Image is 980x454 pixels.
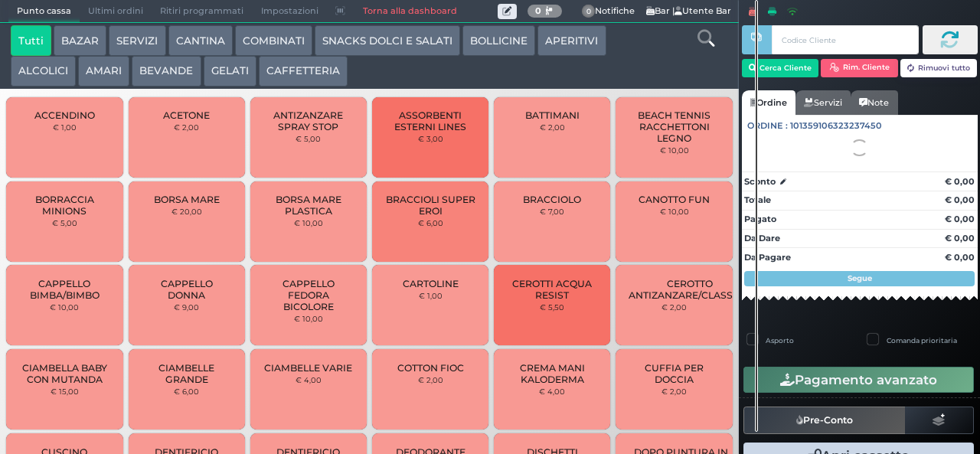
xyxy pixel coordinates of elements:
[11,25,51,56] button: Tutti
[945,252,975,263] strong: € 0,00
[945,233,975,243] strong: € 0,00
[294,314,323,323] small: € 10,00
[744,194,771,205] strong: Totale
[537,25,606,56] button: APERITIVI
[235,25,312,56] button: COMBINATI
[535,5,541,16] b: 0
[51,387,79,396] small: € 15,00
[263,109,354,132] span: ANTIZANZARE SPRAY STOP
[163,109,210,121] span: ACETONE
[397,362,464,374] span: COTTON FIOC
[747,119,788,132] span: Ordine :
[629,362,720,385] span: CUFFIA PER DOCCIA
[742,59,819,77] button: Cerca Cliente
[887,335,957,345] label: Comanda prioritaria
[540,122,565,132] small: € 2,00
[523,194,581,205] span: BRACCIOLO
[419,291,443,300] small: € 1,00
[795,90,851,115] a: Servizi
[539,387,565,396] small: € 4,00
[54,25,106,56] button: BAZAR
[78,56,129,87] button: AMARI
[744,233,780,243] strong: Da Dare
[174,122,199,132] small: € 2,00
[742,90,795,115] a: Ordine
[34,109,95,121] span: ACCENDINO
[141,362,232,385] span: CIAMBELLE GRANDE
[661,302,687,312] small: € 2,00
[11,56,76,87] button: ALCOLICI
[354,1,465,22] a: Torna alla dashboard
[174,302,199,312] small: € 9,00
[19,194,110,217] span: BORRACCIA MINIONS
[403,278,459,289] span: CARTOLINE
[525,109,580,121] span: BATTIMANI
[766,335,794,345] label: Asporto
[50,302,79,312] small: € 10,00
[8,1,80,22] span: Punto cassa
[639,194,710,205] span: CANOTTO FUN
[168,25,233,56] button: CANTINA
[174,387,199,396] small: € 6,00
[848,273,872,283] strong: Segue
[264,362,352,374] span: CIAMBELLE VARIE
[315,25,460,56] button: SNACKS DOLCI E SALATI
[507,362,598,385] span: CREMA MANI KALODERMA
[141,278,232,301] span: CAPPELLO DONNA
[152,1,252,22] span: Ritiri programmati
[540,207,564,216] small: € 7,00
[52,218,77,227] small: € 5,00
[294,218,323,227] small: € 10,00
[900,59,978,77] button: Rimuovi tutto
[744,252,791,263] strong: Da Pagare
[629,109,720,144] span: BEACH TENNIS RACCHETTONI LEGNO
[418,134,443,143] small: € 3,00
[851,90,897,115] a: Note
[743,407,906,434] button: Pre-Conto
[19,278,110,301] span: CAPPELLO BIMBA/BIMBO
[259,56,348,87] button: CAFFETTERIA
[53,122,77,132] small: € 1,00
[660,145,689,155] small: € 10,00
[263,278,354,312] span: CAPPELLO FEDORA BICOLORE
[507,278,598,301] span: CEROTTI ACQUA RESIST
[540,302,564,312] small: € 5,50
[418,375,443,384] small: € 2,00
[296,375,322,384] small: € 4,00
[772,25,918,54] input: Codice Cliente
[945,194,975,205] strong: € 0,00
[418,218,443,227] small: € 6,00
[109,25,165,56] button: SERVIZI
[253,1,327,22] span: Impostazioni
[171,207,202,216] small: € 20,00
[660,207,689,216] small: € 10,00
[385,194,476,217] span: BRACCIOLI SUPER EROI
[945,176,975,187] strong: € 0,00
[263,194,354,217] span: BORSA MARE PLASTICA
[629,278,750,301] span: CEROTTO ANTIZANZARE/CLASSICO
[80,1,152,22] span: Ultimi ordini
[132,56,201,87] button: BEVANDE
[744,214,776,224] strong: Pagato
[743,367,974,393] button: Pagamento avanzato
[582,5,596,18] span: 0
[821,59,898,77] button: Rim. Cliente
[661,387,687,396] small: € 2,00
[204,56,256,87] button: GELATI
[154,194,220,205] span: BORSA MARE
[744,175,776,188] strong: Sconto
[296,134,321,143] small: € 5,00
[790,119,882,132] span: 101359106323237450
[385,109,476,132] span: ASSORBENTI ESTERNI LINES
[945,214,975,224] strong: € 0,00
[19,362,110,385] span: CIAMBELLA BABY CON MUTANDA
[462,25,535,56] button: BOLLICINE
